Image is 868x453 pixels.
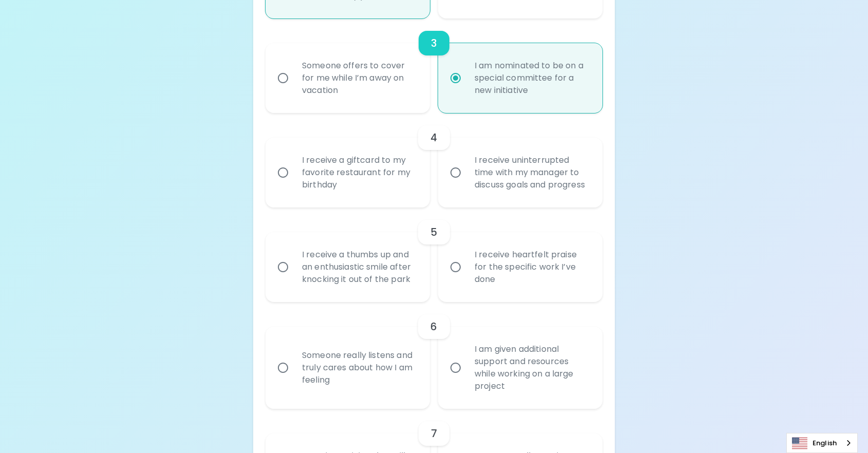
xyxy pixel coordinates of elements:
h6: 3 [431,35,437,51]
div: I am given additional support and resources while working on a large project [466,331,597,405]
div: Language [786,433,858,453]
div: I receive uninterrupted time with my manager to discuss goals and progress [466,142,597,203]
div: choice-group-check [266,18,602,113]
div: choice-group-check [266,302,602,409]
div: choice-group-check [266,207,602,302]
div: I receive heartfelt praise for the specific work I’ve done [466,236,597,298]
a: English [787,433,857,452]
div: I receive a thumbs up and an enthusiastic smile after knocking it out of the park [294,236,424,298]
div: choice-group-check [266,113,602,207]
div: I receive a giftcard to my favorite restaurant for my birthday [294,142,424,203]
aside: Language selected: English [786,433,858,453]
div: Someone really listens and truly cares about how I am feeling [294,337,424,399]
div: Someone offers to cover for me while I’m away on vacation [294,47,424,109]
h6: 5 [430,224,437,240]
h6: 4 [430,129,437,146]
div: I am nominated to be on a special committee for a new initiative [466,47,597,109]
h6: 6 [430,318,437,335]
h6: 7 [431,425,437,442]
